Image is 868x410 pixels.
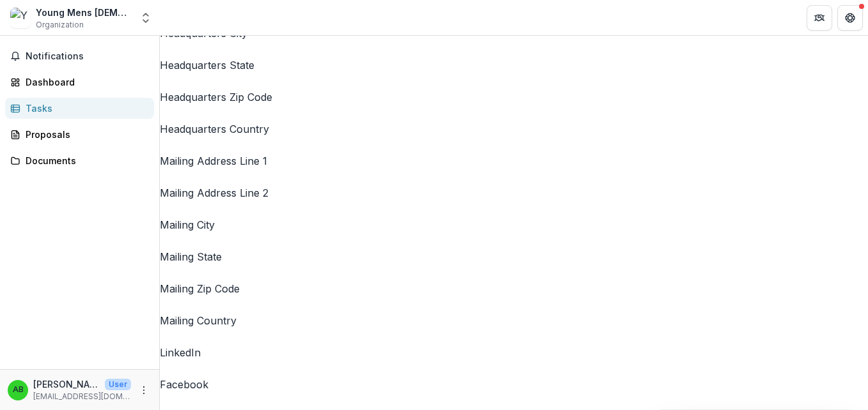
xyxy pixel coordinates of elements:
[36,6,132,19] div: Young Mens [DEMOGRAPHIC_DATA] Association Southcoast Incorporated
[5,150,154,171] a: Documents
[160,313,868,328] p: Mailing Country
[160,217,868,232] p: Mailing City
[33,377,100,391] p: [PERSON_NAME]
[137,5,155,31] button: Open entity switcher
[136,383,151,398] button: More
[160,345,868,360] p: LinkedIn
[160,121,868,137] p: Headquarters Country
[5,72,154,93] a: Dashboard
[26,154,144,167] div: Documents
[160,89,868,105] p: Headquarters Zip Code
[5,98,154,119] a: Tasks
[160,153,868,169] p: Mailing Address Line 1
[837,5,863,31] button: Get Help
[160,57,868,73] p: Headquarters State
[5,46,154,66] button: Notifications
[26,128,144,141] div: Proposals
[160,185,868,201] p: Mailing Address Line 2
[26,75,144,89] div: Dashboard
[160,377,868,392] p: Facebook
[105,379,131,390] p: User
[13,386,24,394] div: Ashley Brister
[26,51,149,62] span: Notifications
[10,8,31,28] img: Young Mens Christian Association Southcoast Incorporated
[33,391,131,402] p: [EMAIL_ADDRESS][DOMAIN_NAME]
[807,5,832,31] button: Partners
[26,102,144,115] div: Tasks
[36,19,84,31] span: Organization
[5,124,154,145] a: Proposals
[160,249,868,264] p: Mailing State
[160,281,868,296] p: Mailing Zip Code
